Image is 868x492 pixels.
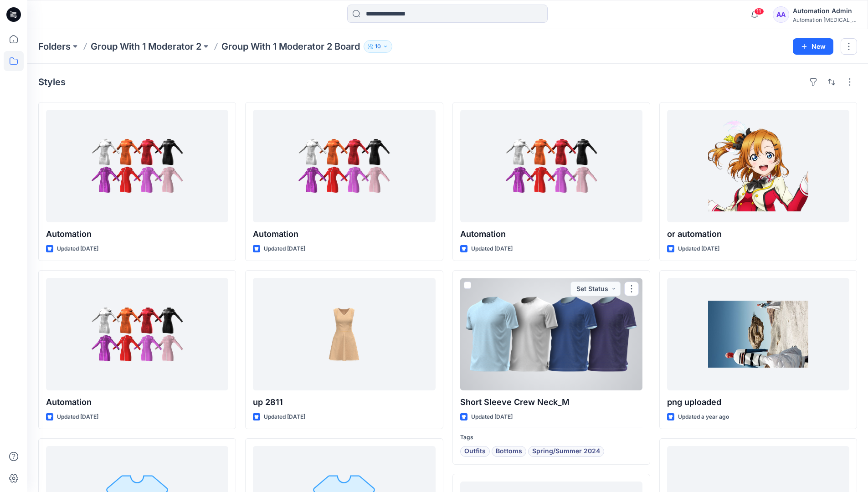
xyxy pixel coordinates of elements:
[253,110,435,222] a: Automation
[460,228,642,241] p: Automation
[471,412,513,422] p: Updated [DATE]
[667,396,849,409] p: png uploaded
[532,446,600,457] span: Spring/Summer 2024
[375,41,381,51] p: 10
[496,446,522,457] span: Bottoms
[221,40,360,53] p: Group With 1 Moderator 2 Board
[57,412,98,422] p: Updated [DATE]
[793,5,857,16] div: Automation Admin
[460,433,642,442] p: Tags
[667,278,849,390] a: png uploaded
[773,6,789,23] div: AA
[793,38,833,55] button: New
[667,228,849,241] p: or automation
[264,412,305,422] p: Updated [DATE]
[464,446,486,457] span: Outfits
[471,244,513,254] p: Updated [DATE]
[253,278,435,390] a: up 2811
[793,16,857,23] div: Automation [MEDICAL_DATA]...
[460,396,642,409] p: Short Sleeve Crew Neck_M
[678,244,719,254] p: Updated [DATE]
[46,110,228,222] a: Automation
[253,228,435,241] p: Automation
[460,110,642,222] a: Automation
[38,77,66,87] h4: Styles
[91,40,201,53] a: Group With 1 Moderator 2
[46,396,228,409] p: Automation
[264,244,305,254] p: Updated [DATE]
[460,278,642,390] a: Short Sleeve Crew Neck_M
[57,244,98,254] p: Updated [DATE]
[364,40,392,53] button: 10
[253,396,435,409] p: up 2811
[754,8,764,15] span: 11
[46,278,228,390] a: Automation
[38,40,71,53] a: Folders
[46,228,228,241] p: Automation
[667,110,849,222] a: or automation
[678,412,729,422] p: Updated a year ago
